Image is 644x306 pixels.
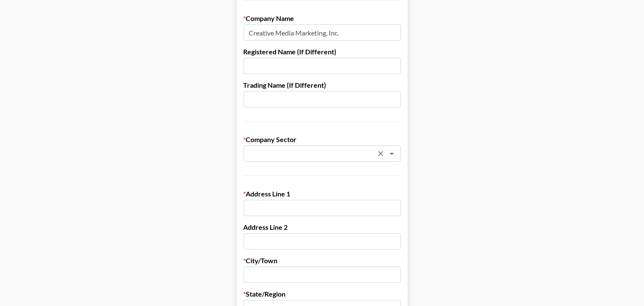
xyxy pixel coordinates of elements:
label: Address Line 2 [244,223,401,232]
label: Registered Name (If Different) [244,48,401,56]
label: Trading Name (If Different) [244,81,401,89]
label: Company Sector [244,135,401,144]
button: Open [386,148,398,160]
label: Address Line 1 [244,190,401,198]
label: State/Region [244,290,401,298]
button: Clear [375,148,387,160]
label: Company Name [244,14,401,23]
label: City/Town [244,256,401,265]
